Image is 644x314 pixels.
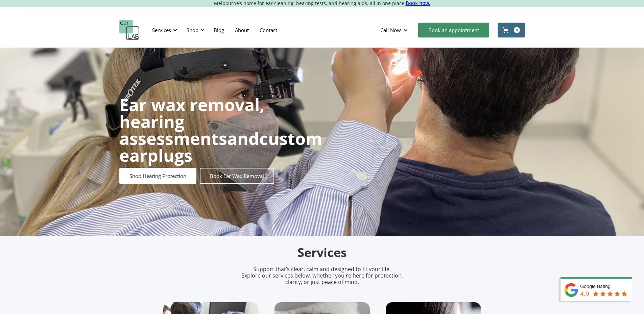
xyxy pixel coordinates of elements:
div: Shop [183,20,207,40]
div: Services [148,20,179,40]
div: Call Now [380,27,401,33]
a: Book Ear Wax Removal [200,168,274,184]
div: 0 [514,27,520,33]
p: Support that’s clear, calm and designed to fit your life. Explore our services below, whether you... [233,266,412,286]
a: Blog [208,20,230,40]
div: Call Now [375,20,415,40]
a: Shop Hearing Protection [119,168,196,184]
a: Book an appointment [418,23,489,37]
strong: custom earplugs [119,127,322,167]
h2: Services [163,245,481,261]
div: Services [152,27,171,33]
h1: and [119,96,322,164]
a: Open cart [498,23,525,37]
a: home [119,20,140,40]
div: Shop [187,27,198,33]
a: About [230,20,254,40]
a: Contact [254,20,283,40]
strong: Ear wax removal, hearing assessments [119,93,264,150]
